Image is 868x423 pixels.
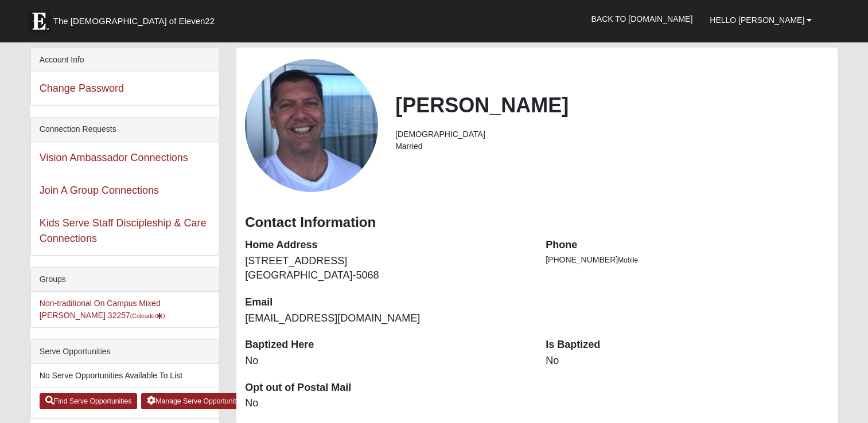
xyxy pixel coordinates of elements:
[245,214,829,231] h3: Contact Information
[40,217,207,244] a: Kids Serve Staff Discipleship & Care Connections
[245,254,528,283] dd: [STREET_ADDRESS] [GEOGRAPHIC_DATA]-5068
[141,393,251,409] a: Manage Serve Opportunities
[53,15,215,27] span: The [DEMOGRAPHIC_DATA] of Eleven22
[28,10,50,33] img: Eleven22 logo
[245,238,528,253] dt: Home Address
[710,15,804,25] span: Hello [PERSON_NAME]
[546,238,829,253] dt: Phone
[245,381,528,395] dt: Opt out of Postal Mail
[395,140,829,152] li: Married
[582,5,701,33] a: Back to [DOMAIN_NAME]
[245,338,528,352] dt: Baptized Here
[245,396,528,411] dd: No
[245,354,528,369] dd: No
[245,59,378,192] a: View Fullsize Photo
[31,340,219,364] div: Serve Opportunities
[395,128,829,140] li: [DEMOGRAPHIC_DATA]
[40,185,159,196] a: Join A Group Connections
[31,268,219,292] div: Groups
[546,338,829,352] dt: Is Baptized
[31,364,219,387] li: No Serve Opportunities Available To List
[395,93,829,117] h2: [PERSON_NAME]
[31,48,219,72] div: Account Info
[130,312,165,319] small: (Coleader )
[40,83,124,94] a: Change Password
[22,4,251,33] a: The [DEMOGRAPHIC_DATA] of Eleven22
[245,311,528,326] dd: [EMAIL_ADDRESS][DOMAIN_NAME]
[31,117,219,142] div: Connection Requests
[546,354,829,369] dd: No
[40,299,165,320] a: Non-traditional On Campus Mixed [PERSON_NAME] 32257(Coleader)
[546,254,829,266] li: [PHONE_NUMBER]
[701,6,820,34] a: Hello [PERSON_NAME]
[245,295,528,310] dt: Email
[618,256,638,264] span: Mobile
[40,152,188,163] a: Vision Ambassador Connections
[40,393,138,409] a: Find Serve Opportunities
